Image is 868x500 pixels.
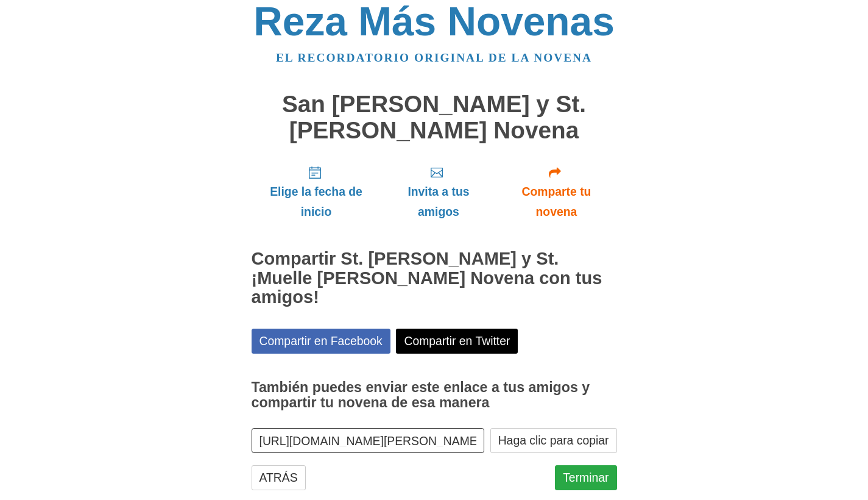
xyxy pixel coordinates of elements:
a: Compartir en Facebook [252,329,390,354]
h2: Compartir St. [PERSON_NAME] y St. ¡Muelle [PERSON_NAME] Novena con tus amigos! [252,249,617,308]
span: Comparte tu novena [508,182,604,222]
a: Comparte tu novena [496,155,616,228]
a: EL RECORDATORIO ORIGINAL DE LA NOVENA [276,51,592,64]
a: Compartir en Twitter [396,329,518,354]
a: ATRÁS [252,465,306,490]
span: Elige la fecha de inicio [264,182,369,222]
span: Invita a tus amigos [393,182,484,222]
button: Haga clic para copiar [490,428,617,453]
a: Terminar [555,465,616,490]
h1: San [PERSON_NAME] y St. [PERSON_NAME] Novena [252,91,617,143]
a: Elige la fecha de inicio [252,155,381,228]
a: Invita a tus amigos [381,155,496,228]
h3: También puedes enviar este enlace a tus amigos y compartir tu novena de esa manera [252,380,617,411]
